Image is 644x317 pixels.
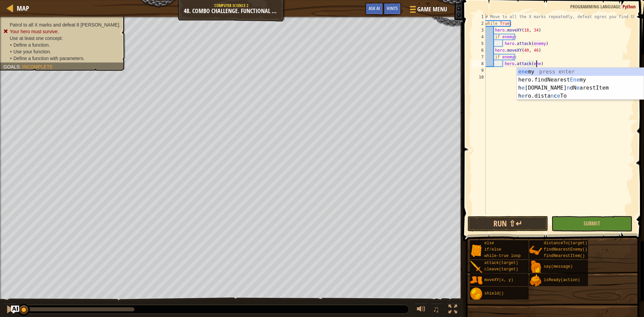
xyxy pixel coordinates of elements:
[472,40,486,47] div: 5
[544,278,580,282] span: isReady(action)
[472,34,486,40] div: 4
[369,5,380,11] span: Ask AI
[3,35,120,42] li: Use at least one concept:
[544,254,585,258] span: findNearestItem()
[470,244,483,257] img: portrait.png
[484,241,494,246] span: else
[529,274,542,287] img: portrait.png
[3,64,19,69] span: Goals
[446,303,460,317] button: Toggle fullscreen
[470,261,483,273] img: portrait.png
[431,303,443,317] button: ♫
[387,5,398,11] span: Hints
[415,303,428,317] button: Adjust volume
[472,47,486,54] div: 6
[3,21,120,28] li: Patrol to all X marks and defeat 8 ogres.
[11,306,19,314] button: Ask AI
[472,27,486,34] div: 3
[13,4,29,13] a: Map
[620,3,623,10] span: :
[468,216,548,231] button: Run ⇧↵
[17,4,29,13] span: Map
[529,244,542,257] img: portrait.png
[623,3,636,10] span: Python
[544,247,587,252] span: findNearestEnemy()
[405,3,451,18] button: Game Menu
[10,48,120,55] li: Use your function.
[570,3,620,10] span: Programming language
[10,56,12,61] i: •
[484,267,518,272] span: cleave(target)
[472,54,486,60] div: 7
[470,274,483,287] img: portrait.png
[544,264,573,269] span: say(message)
[10,42,120,48] li: Define a function.
[22,64,53,69] span: Incomplete
[433,304,439,314] span: ♫
[10,55,120,62] li: Define a function with parameters.
[472,60,486,67] div: 8
[470,287,483,300] img: portrait.png
[3,28,120,35] li: Your hero must survive.
[472,67,486,74] div: 9
[484,261,518,265] span: attack(target)
[417,5,447,14] span: Game Menu
[10,29,59,34] span: Your hero must survive.
[472,74,486,81] div: 10
[10,42,12,48] i: •
[472,20,486,27] div: 2
[484,247,501,252] span: if/else
[13,42,50,48] span: Define a function.
[484,254,521,258] span: while-true loop
[10,49,12,54] i: •
[484,291,504,296] span: shield()
[13,49,51,54] span: Use your function.
[472,13,486,20] div: 1
[544,241,587,246] span: distanceTo(target)
[551,216,632,231] button: Submit
[365,3,383,15] button: Ask AI
[10,36,63,41] span: Use at least one concept:
[3,303,17,317] button: Ctrl + P: Pause
[529,261,542,273] img: portrait.png
[13,56,85,61] span: Define a function with parameters.
[19,64,22,69] span: :
[484,278,513,282] span: moveXY(x, y)
[584,220,600,227] span: Submit
[10,22,120,28] span: Patrol to all X marks and defeat 8 [PERSON_NAME].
